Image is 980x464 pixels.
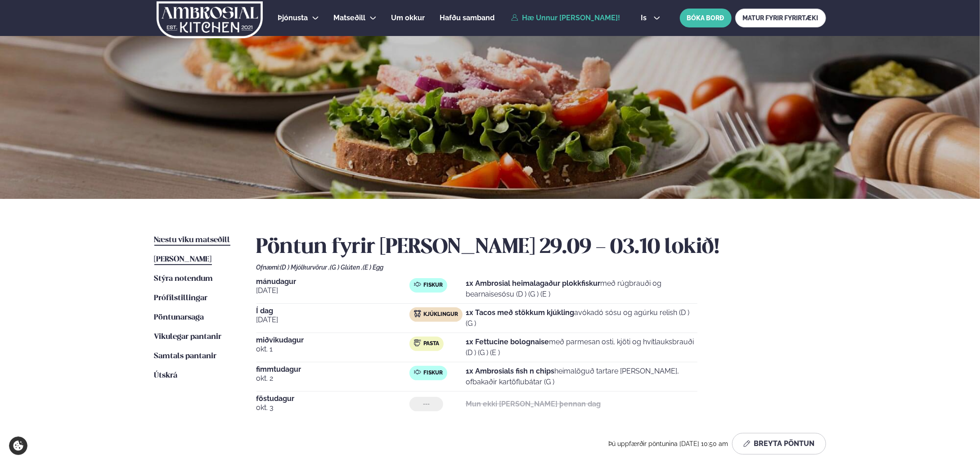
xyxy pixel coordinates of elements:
img: logo [156,1,264,38]
strong: Mun ekki [PERSON_NAME] þennan dag [466,400,601,408]
p: heimalöguð tartare [PERSON_NAME], ofbakaðir kartöflubátar (G ) [466,366,697,387]
span: is [641,14,649,22]
span: Pöntunarsaga [154,314,204,321]
a: Cookie settings [9,437,27,455]
a: Um okkur [391,13,425,23]
a: Hafðu samband [440,13,495,23]
a: MATUR FYRIR FYRIRTÆKI [735,9,826,27]
span: Næstu viku matseðill [154,236,230,244]
p: með rúgbrauði og bearnaisesósu (D ) (G ) (E ) [466,278,697,300]
a: Samtals pantanir [154,351,217,362]
a: Pöntunarsaga [154,312,204,323]
span: Kjúklingur [423,311,458,318]
a: Vikulegar pantanir [154,332,222,342]
strong: 1x Ambrosial heimalagaður plokkfiskur [466,279,600,288]
span: [DATE] [256,315,409,325]
a: Stýra notendum [154,274,213,284]
a: Hæ Unnur [PERSON_NAME]! [511,14,620,22]
span: Þjónusta [278,14,308,22]
span: [PERSON_NAME] [154,256,212,263]
p: með parmesan osti, kjöti og hvítlauksbrauði (D ) (G ) (E ) [466,337,697,358]
span: okt. 1 [256,344,409,355]
span: Fiskur [423,369,443,377]
img: chicken.svg [414,310,421,317]
span: Stýra notendum [154,275,213,283]
strong: 1x Fettucine bolognaise [466,338,549,346]
div: Ofnæmi: [256,264,826,271]
span: Matseðill [334,14,366,22]
span: (G ) Glúten , [330,264,363,271]
span: Í dag [256,307,409,315]
span: miðvikudagur [256,337,409,344]
span: Fiskur [423,282,443,289]
img: fish.svg [414,369,421,376]
button: BÓKA BORÐ [680,9,732,27]
strong: 1x Tacos með stökkum kjúkling [466,308,574,317]
span: Um okkur [391,14,425,22]
img: pasta.svg [414,339,421,347]
span: mánudagur [256,278,409,285]
a: Matseðill [334,13,366,23]
a: [PERSON_NAME] [154,254,212,265]
img: fish.svg [414,281,421,288]
a: Næstu viku matseðill [154,235,230,246]
span: Prófílstillingar [154,294,208,302]
span: okt. 2 [256,373,409,384]
span: Hafðu samband [440,14,495,22]
span: (E ) Egg [363,264,384,271]
strong: 1x Ambrosials fish n chips [466,367,554,375]
span: Þú uppfærðir pöntunina [DATE] 10:50 am [609,440,728,447]
span: [DATE] [256,285,409,296]
a: Þjónusta [278,13,308,23]
span: okt. 3 [256,402,409,413]
span: fimmtudagur [256,366,409,373]
p: avókadó sósu og agúrku relish (D ) (G ) [466,307,697,329]
span: --- [423,401,430,408]
span: Pasta [423,340,439,347]
span: Vikulegar pantanir [154,333,222,341]
a: Prófílstillingar [154,293,208,304]
a: Útskrá [154,370,178,381]
button: is [634,14,667,22]
span: (D ) Mjólkurvörur , [280,264,330,271]
span: föstudagur [256,395,409,402]
button: Breyta Pöntun [732,433,826,455]
span: Útskrá [154,372,178,379]
h2: Pöntun fyrir [PERSON_NAME] 29.09 - 03.10 lokið! [256,235,826,260]
span: Samtals pantanir [154,352,217,360]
